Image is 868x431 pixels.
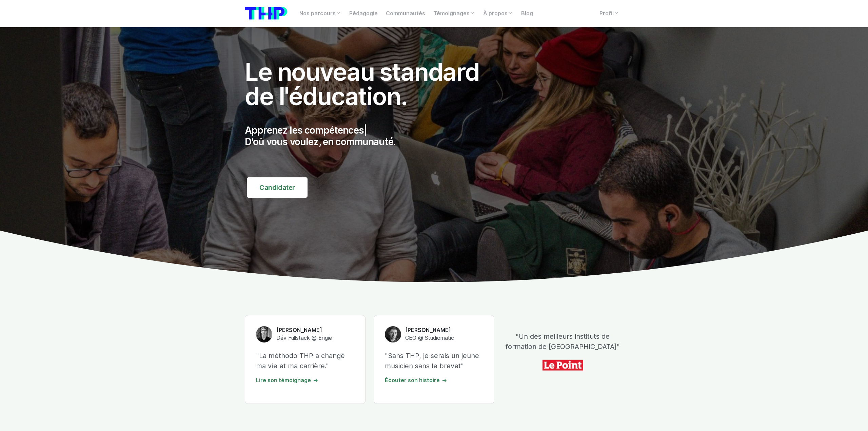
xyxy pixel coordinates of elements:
[247,177,308,198] a: Candidater
[245,125,494,148] p: Apprenez les compétences D'où vous voulez, en communauté.
[502,331,623,352] p: "Un des meilleurs instituts de formation de [GEOGRAPHIC_DATA]"
[429,7,479,20] a: Témoignages
[382,7,429,20] a: Communautés
[385,326,401,342] img: Anthony
[364,124,367,136] span: |
[479,7,517,20] a: À propos
[245,7,287,20] img: logo
[405,327,454,334] h6: [PERSON_NAME]
[405,335,454,341] span: CEO @ Studiomatic
[256,377,318,384] a: Lire son témoignage
[542,357,583,373] img: icon
[276,327,332,334] h6: [PERSON_NAME]
[595,7,623,20] a: Profil
[385,377,447,384] a: Écouter son histoire
[245,60,494,109] h1: Le nouveau standard de l'éducation.
[385,351,483,371] p: "Sans THP, je serais un jeune musicien sans le brevet"
[345,7,382,20] a: Pédagogie
[256,326,272,342] img: Titouan
[276,335,332,341] span: Dév Fullstack @ Engie
[517,7,537,20] a: Blog
[256,351,354,371] p: "La méthodo THP a changé ma vie et ma carrière."
[295,7,345,20] a: Nos parcours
